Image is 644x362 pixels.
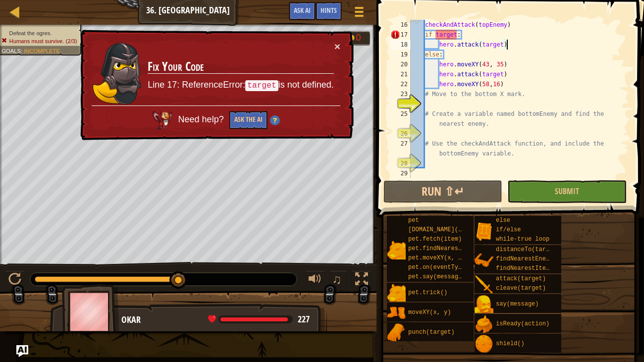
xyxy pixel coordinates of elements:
[390,109,411,129] div: 25
[332,272,342,287] span: ♫
[92,42,142,105] img: duck_amara.png
[408,226,480,233] span: [DOMAIN_NAME](enemy)
[390,59,411,69] div: 20
[229,111,268,129] button: Ask the AI
[555,186,579,197] span: Submit
[387,241,406,259] img: portrait.png
[496,340,525,347] span: shield()
[496,256,560,262] span: findNearestEnemy()
[153,111,172,129] img: AI
[330,270,347,291] button: ♫
[21,48,24,54] span: :
[507,180,626,203] button: Submit
[496,301,538,308] span: say(message)
[475,251,493,270] img: portrait.png
[356,33,366,42] div: 0
[408,329,455,336] span: punch(target)
[62,284,119,339] img: thang_avatar_frame.png
[387,304,406,322] img: portrait.png
[9,30,52,36] span: Defeat the ogres.
[408,309,451,316] span: moveXY(x, y)
[387,323,406,342] img: portrait.png
[496,217,510,224] span: else
[496,285,546,292] span: cleave(target)
[343,31,370,46] div: Team 'humans' has 0 gold.
[347,2,372,25] button: Show game menu
[294,5,311,15] span: Ask AI
[383,180,502,203] button: Run ⇧↵
[496,226,521,233] span: if/else
[408,236,462,243] span: pet.fetch(item)
[496,320,549,327] span: isReady(action)
[496,236,549,243] span: while-true loop
[390,168,411,178] div: 29
[496,275,546,282] span: attack(target)
[178,114,226,124] span: Need help?
[305,270,325,291] button: Adjust volume
[334,41,340,52] button: ×
[321,5,337,15] span: Hints
[1,29,77,37] li: Defeat the ogres.
[390,79,411,89] div: 22
[390,158,411,168] div: 28
[496,246,560,253] span: distanceTo(target)
[475,335,493,354] img: portrait.png
[390,20,411,30] div: 16
[408,255,465,261] span: pet.moveXY(x, y)
[408,245,504,252] span: pet.findNearestByType(type)
[289,2,316,20] button: Ask AI
[9,38,77,44] span: Humans must survive. (2/3)
[475,275,493,294] img: portrait.png
[270,115,280,125] img: Hint
[390,69,411,79] div: 21
[5,270,25,291] button: Ctrl + P: Play
[208,315,310,324] div: health: 227 / 237
[1,48,21,54] span: Goals
[390,40,411,50] div: 18
[390,129,411,139] div: 26
[408,217,419,224] span: pet
[148,60,333,74] h3: Fix Your Code
[408,264,501,271] span: pet.on(eventType, handler)
[390,99,411,109] div: 24
[390,139,411,158] div: 27
[390,30,411,40] div: 17
[475,222,493,241] img: portrait.png
[352,270,372,291] button: Toggle fullscreen
[387,284,406,303] img: portrait.png
[475,315,493,334] img: portrait.png
[1,37,77,45] li: Humans must survive.
[390,89,411,99] div: 23
[245,80,278,91] code: target
[390,50,411,59] div: 19
[121,313,317,326] div: Okar
[24,48,60,54] span: Incomplete
[408,289,447,296] span: pet.trick()
[16,345,28,357] button: Ask AI
[496,265,556,272] span: findNearestItem()
[475,295,493,314] img: portrait.png
[408,273,465,280] span: pet.say(message)
[298,313,310,325] span: 227
[148,79,333,92] p: Line 17: ReferenceError: is not defined.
